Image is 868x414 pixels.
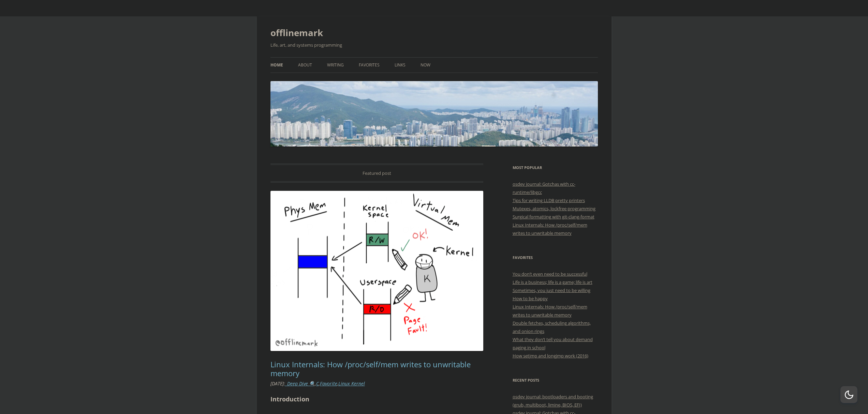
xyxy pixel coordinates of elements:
[270,164,484,183] div: Featured post
[285,380,315,387] a: _Deep Dive 🔍
[513,164,598,172] h3: Most Popular
[298,58,312,73] a: About
[270,380,284,387] time: [DATE]
[513,197,585,203] a: Tips for writing LLDB pretty printers
[513,214,594,220] a: Surgical formatting with git-clang-format
[513,320,591,334] a: Double fetches, scheduling algorithms, and onion rings
[513,222,587,236] a: Linux Internals: How /proc/self/mem writes to unwritable memory
[316,380,319,387] a: C
[395,58,406,73] a: Links
[270,81,598,147] img: offlinemark
[320,380,337,387] a: Favorite
[513,205,595,212] a: Mutexes, atomics, lockfree programming
[270,58,283,73] a: Home
[513,287,590,293] a: Sometimes, you just need to be willing
[513,181,575,195] a: osdev journal: Gotchas with cc-runtime/libgcc
[270,359,471,378] a: Linux Internals: How /proc/self/mem writes to unwritable memory
[513,304,587,318] a: Linux Internals: How /proc/self/mem writes to unwritable memory
[513,353,588,359] a: How setjmp and longjmp work (2016)
[421,58,430,73] a: Now
[513,279,592,285] a: Life is a business; life is a game; life is art
[513,336,593,351] a: What they don’t tell you about demand paging in school
[513,394,593,408] a: osdev journal: bootloaders and booting (grub, multiboot, limine, BIOS, EFI)
[327,58,344,73] a: Writing
[270,380,365,387] i: : , , ,
[359,58,380,73] a: Favorites
[513,254,598,262] h3: Favorites
[270,25,323,41] a: offlinemark
[513,376,598,384] h3: Recent Posts
[513,271,587,277] a: You don’t even need to be successful
[270,41,598,49] h2: Life, art, and systems programming
[270,394,484,404] h2: Introduction
[513,295,548,302] a: How to be happy
[338,380,365,387] a: Linux Kernel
